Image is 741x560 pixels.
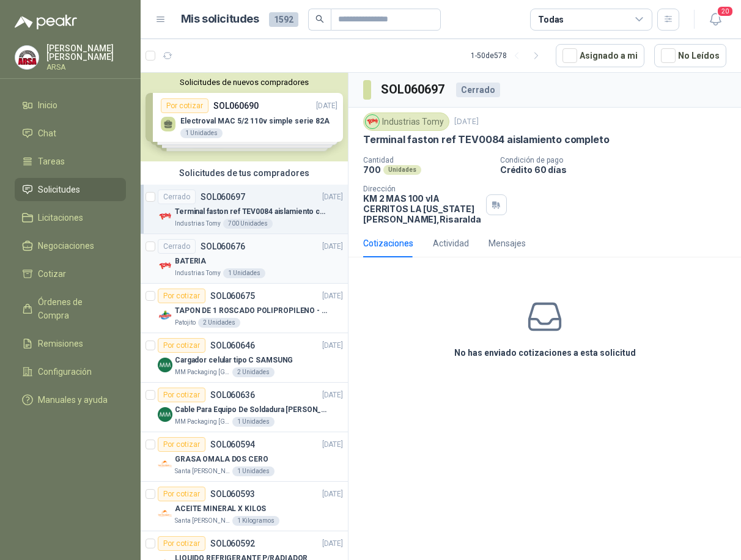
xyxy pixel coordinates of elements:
p: SOL060594 [210,440,255,449]
p: Industrias Tomy [175,268,221,278]
span: Configuración [38,365,92,378]
div: Solicitudes de tus compradores [141,161,348,185]
a: Solicitudes [15,178,126,201]
a: Chat [15,122,126,145]
img: Company Logo [158,457,172,471]
div: 1 Unidades [232,466,275,476]
p: SOL060697 [201,193,245,201]
a: CerradoSOL060676[DATE] Company LogoBATERIAIndustrias Tomy1 Unidades [141,234,348,284]
p: Terminal faston ref TEV0084 aislamiento completo [175,206,327,218]
p: GRASA OMALA DOS CERO [175,454,268,465]
p: Cantidad [363,156,490,164]
span: Manuales y ayuda [38,393,108,407]
button: 20 [704,9,726,31]
span: Tareas [38,155,65,168]
a: Por cotizarSOL060675[DATE] Company LogoTAPON DE 1 ROSCADO POLIPROPILENO - HEMBRA NPTPatojito2 Uni... [141,284,348,333]
p: [DATE] [322,389,343,401]
p: Cable Para Equipo De Soldadura [PERSON_NAME] [175,404,327,416]
span: Inicio [38,98,57,112]
div: Por cotizar [158,338,205,353]
a: Inicio [15,94,126,117]
p: [DATE] [322,538,343,550]
a: Cotizar [15,262,126,286]
span: 20 [717,6,734,17]
img: Company Logo [15,46,39,69]
a: Por cotizarSOL060593[DATE] Company LogoACEITE MINERAL X KILOSSanta [PERSON_NAME]1 Kilogramos [141,482,348,531]
img: Company Logo [158,506,172,521]
span: search [315,15,324,23]
h3: No has enviado cotizaciones a esta solicitud [454,346,636,359]
p: SOL060593 [210,490,255,498]
div: 1 Unidades [223,268,265,278]
p: [DATE] [322,241,343,252]
span: Órdenes de Compra [38,295,114,322]
p: ARSA [46,64,126,71]
p: ACEITE MINERAL X KILOS [175,503,266,515]
div: Cerrado [456,83,500,97]
a: Manuales y ayuda [15,388,126,411]
div: Cerrado [158,239,196,254]
p: SOL060676 [201,242,245,251]
p: TAPON DE 1 ROSCADO POLIPROPILENO - HEMBRA NPT [175,305,327,317]
p: BATERIA [175,256,206,267]
h1: Mis solicitudes [181,10,259,28]
span: Chat [38,127,56,140]
div: 700 Unidades [223,219,273,229]
span: Remisiones [38,337,83,350]
a: Por cotizarSOL060594[DATE] Company LogoGRASA OMALA DOS CEROSanta [PERSON_NAME]1 Unidades [141,432,348,482]
div: Por cotizar [158,289,205,303]
div: Unidades [383,165,421,175]
p: Industrias Tomy [175,219,221,229]
div: Por cotizar [158,487,205,501]
div: Cotizaciones [363,237,413,250]
span: Licitaciones [38,211,83,224]
img: Company Logo [158,209,172,224]
a: Tareas [15,150,126,173]
p: [DATE] [322,340,343,352]
a: Por cotizarSOL060646[DATE] Company LogoCargador celular tipo C SAMSUNGMM Packaging [GEOGRAPHIC_DA... [141,333,348,383]
a: CerradoSOL060697[DATE] Company LogoTerminal faston ref TEV0084 aislamiento completoIndustrias Tom... [141,185,348,234]
div: Por cotizar [158,437,205,452]
p: SOL060646 [210,341,255,350]
p: Santa [PERSON_NAME] [175,516,230,526]
a: Licitaciones [15,206,126,229]
div: 1 Unidades [232,417,275,427]
h3: SOL060697 [381,80,446,99]
p: MM Packaging [GEOGRAPHIC_DATA] [175,367,230,377]
div: Por cotizar [158,388,205,402]
div: Todas [538,13,564,26]
p: Terminal faston ref TEV0084 aislamiento completo [363,133,609,146]
div: 1 Kilogramos [232,516,279,526]
img: Company Logo [158,308,172,323]
p: [DATE] [322,488,343,500]
p: Dirección [363,185,481,193]
p: SOL060675 [210,292,255,300]
div: Mensajes [488,237,526,250]
p: [PERSON_NAME] [PERSON_NAME] [46,44,126,61]
p: [DATE] [454,116,479,128]
p: SOL060636 [210,391,255,399]
p: KM 2 MAS 100 vIA CERRITOS LA [US_STATE] [PERSON_NAME] , Risaralda [363,193,481,224]
p: SOL060592 [210,539,255,548]
p: [DATE] [322,191,343,203]
p: Condición de pago [500,156,736,164]
span: 1592 [269,12,298,27]
p: [DATE] [322,290,343,302]
button: Asignado a mi [556,44,644,67]
img: Logo peakr [15,15,77,29]
div: 2 Unidades [198,318,240,328]
span: Solicitudes [38,183,80,196]
button: Solicitudes de nuevos compradores [146,78,343,87]
a: Negociaciones [15,234,126,257]
p: Patojito [175,318,196,328]
p: 700 [363,164,381,175]
img: Company Logo [366,115,379,128]
span: Cotizar [38,267,66,281]
p: [DATE] [322,439,343,451]
button: No Leídos [654,44,726,67]
div: 1 - 50 de 578 [471,46,546,65]
img: Company Logo [158,259,172,273]
a: Órdenes de Compra [15,290,126,327]
div: Cerrado [158,190,196,204]
img: Company Logo [158,358,172,372]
